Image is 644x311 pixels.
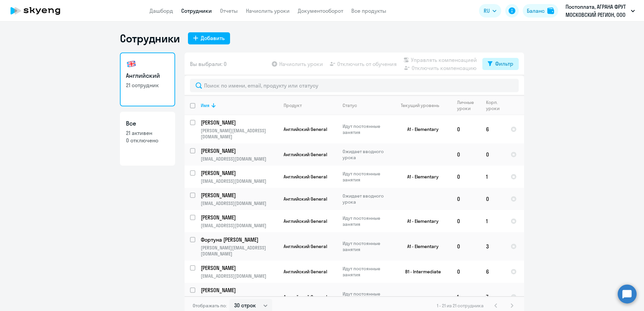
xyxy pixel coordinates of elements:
td: 3 [481,232,505,261]
td: 6 [481,261,505,283]
p: Ожидает вводного урока [343,148,389,161]
span: Английский General [284,151,327,158]
span: Английский General [284,126,327,132]
span: Английский General [284,269,327,275]
p: 21 сотрудник [126,81,169,89]
span: 1 - 21 из 21 сотрудника [437,303,484,309]
div: Имя [201,102,278,108]
div: Добавить [201,34,225,42]
h3: Английский [126,71,169,80]
p: [EMAIL_ADDRESS][DOMAIN_NAME] [201,200,278,206]
div: Баланс [527,7,545,15]
p: [PERSON_NAME] [201,264,277,272]
p: Идут постоянные занятия [343,215,389,227]
span: Английский General [284,174,327,180]
div: Статус [343,102,357,108]
p: Постоплата, АГРАНА ФРУТ МОСКОВСКИЙ РЕГИОН, ООО [566,3,628,19]
h3: Все [126,119,169,128]
div: Продукт [284,102,302,108]
div: Имя [201,102,210,108]
td: A1 - Elementary [389,232,452,261]
span: RU [484,7,490,15]
p: [EMAIL_ADDRESS][DOMAIN_NAME] [201,156,278,162]
span: Английский General [284,294,327,300]
div: Корп. уроки [486,99,505,111]
input: Поиск по имени, email, продукту или статусу [190,79,519,92]
td: 0 [452,261,481,283]
a: Начислить уроки [246,7,290,14]
p: Идут постоянные занятия [343,123,389,135]
button: RU [479,4,501,18]
span: Английский General [284,196,327,202]
td: 0 [481,188,505,210]
p: 21 активен [126,129,169,137]
button: Балансbalance [523,4,558,18]
td: 0 [481,143,505,166]
p: [PERSON_NAME] [201,214,277,221]
button: Постоплата, АГРАНА ФРУТ МОСКОВСКИЙ РЕГИОН, ООО [562,3,638,19]
td: 0 [452,143,481,166]
p: [PERSON_NAME] [201,286,277,294]
td: 0 [452,188,481,210]
p: Идут постоянные занятия [343,171,389,183]
span: Английский General [284,243,327,249]
td: 7 [481,283,505,311]
p: [EMAIL_ADDRESS][DOMAIN_NAME] [201,178,278,184]
td: 0 [452,210,481,232]
div: Продукт [284,102,337,108]
a: Сотрудники [181,7,212,14]
td: 0 [452,232,481,261]
td: 0 [452,115,481,143]
a: [PERSON_NAME] [201,214,278,221]
span: Английский General [284,218,327,224]
div: Фильтр [495,60,513,68]
a: [PERSON_NAME] [201,286,278,294]
button: Фильтр [482,58,519,70]
span: Отображать по: [193,303,227,309]
h1: Сотрудники [120,32,180,45]
a: Отчеты [220,7,238,14]
a: Дашборд [150,7,173,14]
a: [PERSON_NAME] [201,192,278,199]
a: [PERSON_NAME] [201,147,278,154]
a: Фортуна [PERSON_NAME] [201,236,278,243]
a: Все21 активен0 отключено [120,112,175,166]
div: Личные уроки [457,99,480,111]
p: Идут постоянные занятия [343,291,389,303]
p: Ожидает вводного урока [343,193,389,205]
div: Личные уроки [457,99,476,111]
p: 0 отключено [126,137,169,144]
td: 1 [481,166,505,188]
a: [PERSON_NAME] [201,119,278,126]
a: Документооборот [298,7,343,14]
p: [PERSON_NAME] [201,147,277,154]
p: [PERSON_NAME] [201,169,277,177]
span: Вы выбрали: 0 [190,60,227,68]
p: [PERSON_NAME] [201,119,277,126]
td: A1 - Elementary [389,210,452,232]
p: [EMAIL_ADDRESS][DOMAIN_NAME] [201,222,278,229]
p: [EMAIL_ADDRESS][DOMAIN_NAME] [201,273,278,279]
div: Корп. уроки [486,99,501,111]
p: [PERSON_NAME][EMAIL_ADDRESS][DOMAIN_NAME] [201,128,278,140]
button: Добавить [188,32,230,44]
img: english [126,59,137,69]
div: Текущий уровень [401,102,439,108]
p: Идут постоянные занятия [343,240,389,252]
a: [PERSON_NAME] [201,169,278,177]
p: [PERSON_NAME][EMAIL_ADDRESS][DOMAIN_NAME] [201,245,278,257]
td: A1 - Elementary [389,115,452,143]
a: [PERSON_NAME] [201,264,278,272]
td: B1 - Intermediate [389,261,452,283]
div: Статус [343,102,389,108]
a: Английский21 сотрудник [120,53,175,106]
p: [PERSON_NAME][EMAIL_ADDRESS][DOMAIN_NAME] [201,295,278,307]
div: Текущий уровень [394,102,451,108]
img: balance [547,7,554,14]
p: [PERSON_NAME] [201,192,277,199]
td: 0 [452,166,481,188]
td: A1 - Elementary [389,166,452,188]
td: 6 [481,115,505,143]
td: 1 [481,210,505,232]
